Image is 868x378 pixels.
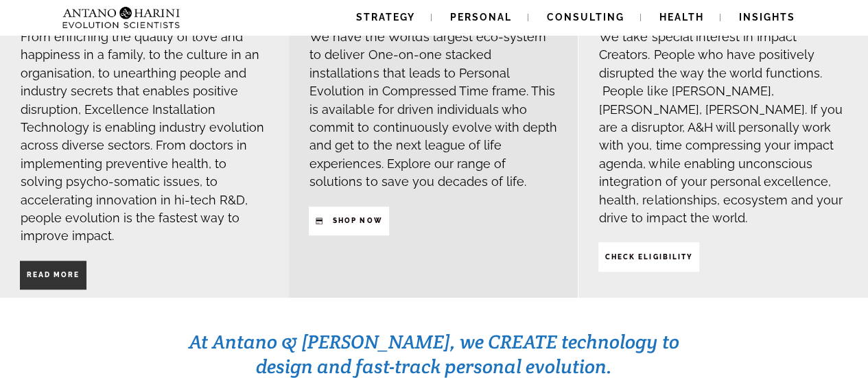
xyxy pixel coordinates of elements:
[27,271,80,279] strong: Read More
[605,253,692,261] strong: CHECK ELIGIBILITY
[356,12,415,23] span: Strategy
[309,206,389,235] a: SHop NOW
[309,29,556,189] span: We have the World’s largest eco-system to deliver One-on-one stacked installations that leads to ...
[547,12,624,23] span: Consulting
[599,29,842,225] span: We take special interest in Impact Creators. People who have positively disrupted the way the wor...
[598,242,699,271] a: CHECK ELIGIBILITY
[739,12,795,23] span: Insights
[333,217,382,224] strong: SHop NOW
[20,261,86,290] a: Read More
[659,12,704,23] span: Health
[450,12,512,23] span: Personal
